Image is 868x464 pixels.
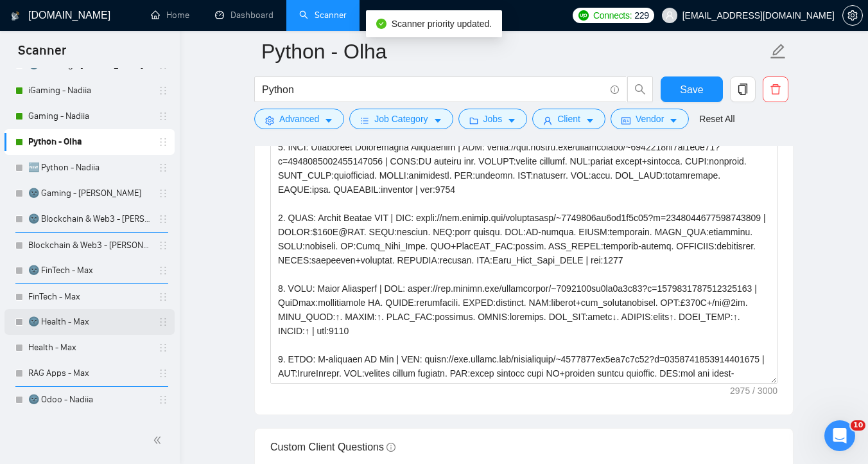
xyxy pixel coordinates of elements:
span: 229 [634,8,648,22]
button: settingAdvancedcaret-down [254,109,344,129]
span: holder [158,188,168,199]
span: holder [158,137,168,147]
a: FinTech - Max [28,284,150,310]
span: holder [158,240,168,251]
a: setting [842,10,863,21]
a: 🌚 Blockchain & Web3 - [PERSON_NAME] [28,206,150,232]
span: holder [158,85,168,96]
a: 🌚 Health - Max [28,309,150,335]
a: 🌚 Odoo - Nadiia [28,387,150,413]
span: Vendor [636,112,664,126]
button: userClientcaret-down [532,109,605,129]
span: info-circle [386,443,395,452]
span: folder [469,116,478,125]
span: Advanced [279,112,319,126]
span: Scanner priority updated. [392,19,492,29]
span: user [665,11,674,20]
span: Client [557,112,580,126]
span: check-circle [376,19,386,29]
a: Blockchain & Web3 - [PERSON_NAME] [28,233,150,258]
textarea: Cover letter template: [270,94,777,384]
button: folderJobscaret-down [458,109,528,129]
button: idcardVendorcaret-down [611,109,689,129]
span: Connects: [593,8,632,22]
input: Scanner name... [261,35,767,67]
a: searchScanner [299,10,347,21]
a: Reset All [699,112,734,126]
span: info-circle [611,85,619,94]
a: dashboardDashboard [215,10,273,21]
a: Odoo -Max [28,412,150,438]
span: setting [265,116,274,125]
span: caret-down [324,116,333,125]
span: holder [158,317,168,327]
span: holder [158,395,168,405]
a: Gaming - Nadiia [28,103,150,129]
span: holder [158,343,168,353]
iframe: Intercom live chat [824,420,855,451]
span: holder [158,163,168,173]
button: barsJob Categorycaret-down [349,109,453,129]
img: upwork-logo.png [578,10,589,21]
span: holder [158,265,168,276]
span: caret-down [507,116,516,125]
a: 🆕 Python - Nadiia [28,155,150,181]
a: iGaming - Nadiia [28,78,150,103]
span: copy [731,84,755,95]
span: caret-down [586,116,595,125]
button: delete [763,76,788,102]
span: delete [763,84,788,95]
a: 🌚 Gaming - [PERSON_NAME] [28,181,150,206]
button: Save [661,76,723,102]
span: setting [843,10,862,21]
span: holder [158,111,168,121]
span: holder [158,368,168,379]
a: Health - Max [28,335,150,361]
a: RAG Apps - Max [28,361,150,386]
img: logo [11,6,20,26]
span: caret-down [669,116,678,125]
span: Job Category [374,112,428,126]
button: setting [842,5,863,26]
span: edit [770,43,786,60]
span: Custom Client Questions [270,442,395,452]
span: Jobs [483,112,503,126]
span: Scanner [8,41,76,68]
a: homeHome [151,10,189,21]
input: Search Freelance Jobs... [262,82,605,98]
button: search [627,76,653,102]
a: 🌚 FinTech - Max [28,258,150,283]
a: Python - Olha [28,129,150,155]
span: holder [158,214,168,224]
span: Save [680,82,703,98]
span: idcard [621,116,630,125]
span: search [628,84,652,95]
span: caret-down [433,116,442,125]
span: user [543,116,552,125]
button: copy [730,76,756,102]
span: double-left [153,434,166,447]
span: 10 [851,420,865,431]
span: holder [158,292,168,302]
span: bars [360,116,369,125]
